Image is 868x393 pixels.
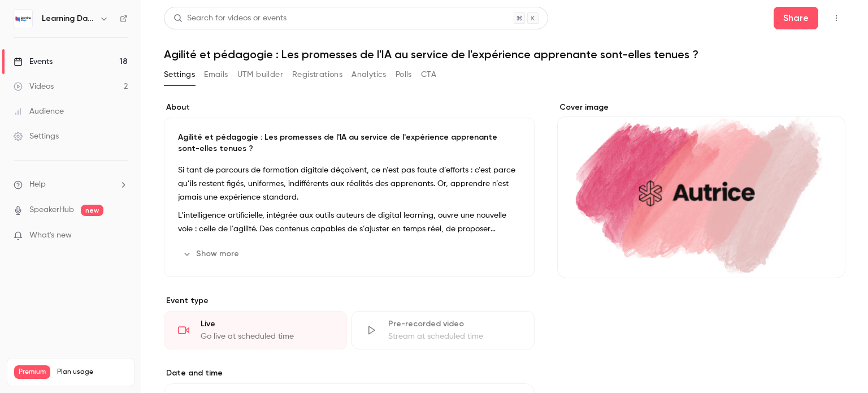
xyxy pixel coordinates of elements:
span: Plan usage [57,368,127,377]
div: Pre-recorded videoStream at scheduled time [351,311,535,349]
button: Polls [396,66,412,84]
h1: Agilité et pédagogie : Les promesses de l'IA au service de l'expérience apprenante sont-elles ten... [164,47,845,61]
button: UTM builder [237,66,283,84]
span: Help [29,179,46,191]
iframe: Noticeable Trigger [114,231,128,241]
span: new [81,205,103,216]
div: Search for videos or events [173,12,287,24]
label: Date and time [164,368,535,379]
button: Analytics [351,66,387,84]
div: Events [14,56,53,67]
div: Go live at scheduled time [201,331,333,342]
span: Premium [14,365,50,379]
button: Emails [204,66,228,84]
button: Show more [178,245,246,263]
p: Agilité et pédagogie : Les promesses de l'IA au service de l'expérience apprenante sont-elles ten... [178,132,520,154]
img: Learning Days [14,10,32,28]
button: Settings [164,66,195,84]
button: Registrations [292,66,342,84]
li: help-dropdown-opener [14,179,128,191]
div: Audience [14,106,64,117]
div: Live [201,318,333,330]
button: CTA [421,66,436,84]
label: About [164,102,535,113]
p: L’intelligence artificielle, intégrée aux outils auteurs de digital learning, ouvre une nouvelle ... [178,209,520,236]
p: Event type [164,295,535,306]
div: Stream at scheduled time [388,331,520,342]
span: What's new [29,230,72,241]
a: SpeakerHub [29,204,74,216]
div: Pre-recorded video [388,318,520,330]
div: Settings [14,131,59,142]
section: Cover image [557,102,845,278]
p: Si tant de parcours de formation digitale déçoivent, ce n’est pas faute d’efforts : c’est parce q... [178,163,520,204]
div: Videos [14,81,54,92]
label: Cover image [557,102,845,113]
button: Share [774,7,818,29]
h6: Learning Days [42,13,95,24]
div: LiveGo live at scheduled time [164,311,347,349]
